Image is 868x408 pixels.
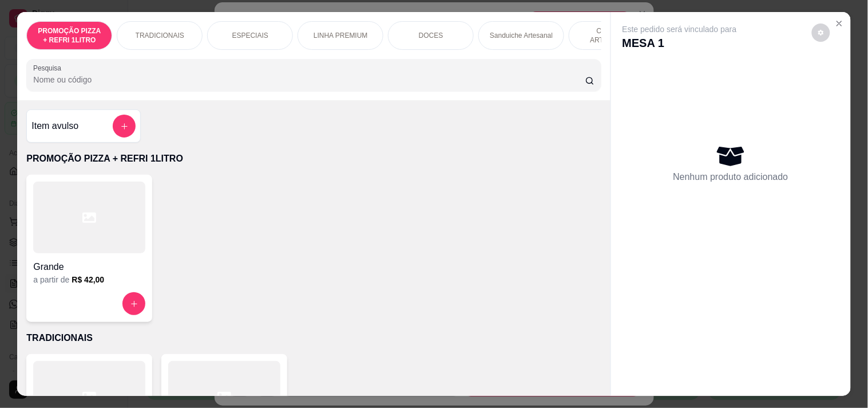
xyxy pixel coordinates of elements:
p: LINHA PREMIUM [314,31,368,40]
p: Nenhum produto adicionado [673,170,788,184]
p: MESA 1 [623,35,737,51]
button: add-separate-item [113,115,136,138]
input: Pesquisa [33,74,585,85]
p: Este pedido será vinculado para [623,23,737,35]
h4: Item avulso [31,119,78,133]
p: TRADICIONAIS [136,31,184,40]
p: COMBOS ARTESANAIS [578,26,645,45]
p: Sanduiche Artesanal [490,31,553,40]
button: Close [830,14,849,33]
div: a partir de [33,274,145,285]
p: TRADICIONAIS [26,331,601,345]
h4: Grande [33,260,145,274]
p: DOCES [419,31,443,40]
p: PROMOÇÃO PIZZA + REFRI 1LITRO [26,152,601,166]
button: decrease-product-quantity [812,23,830,42]
p: ESPECIAIS [232,31,268,40]
label: Pesquisa [33,63,65,73]
button: increase-product-quantity [122,292,145,315]
h6: R$ 42,00 [72,274,104,285]
p: PROMOÇÃO PIZZA + REFRI 1LITRO [36,26,102,45]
